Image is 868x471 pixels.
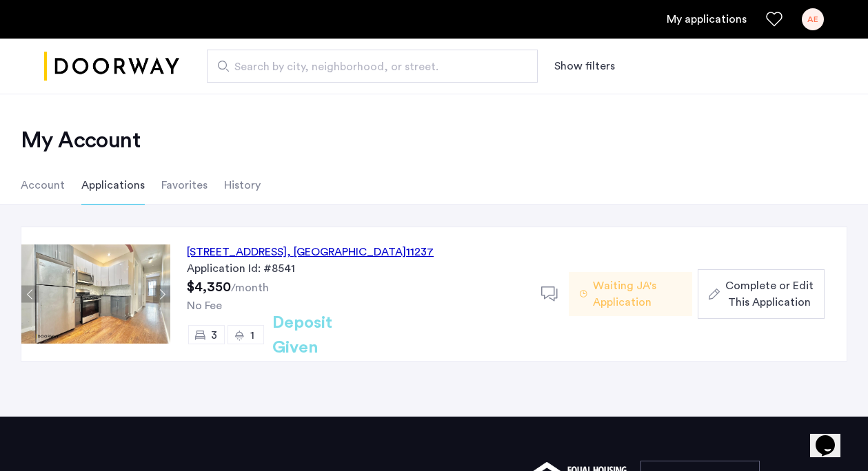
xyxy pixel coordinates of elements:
[44,41,179,92] img: logo
[698,269,825,319] button: button
[231,282,269,293] sub: /month
[153,286,170,303] button: Next apartment
[21,127,847,154] h2: My Account
[224,166,261,205] li: History
[250,330,254,341] span: 1
[21,286,39,303] button: Previous apartment
[802,8,824,30] div: AE
[187,260,525,277] div: Application Id: #8541
[272,311,382,360] h2: Deposit Given
[187,280,231,294] span: $4,350
[21,244,170,344] img: Apartment photo
[725,278,814,311] span: Complete or Edit This Application
[554,58,615,74] button: Show or hide filters
[44,41,179,92] a: Cazamio logo
[287,247,406,258] span: , [GEOGRAPHIC_DATA]
[81,166,145,205] li: Applications
[207,50,538,83] input: Apartment Search
[187,300,222,311] span: No Fee
[766,11,783,28] a: Favorites
[667,11,747,28] a: My application
[161,166,208,205] li: Favorites
[593,278,681,311] span: Waiting JA's Application
[810,416,854,457] iframe: chat widget
[234,59,499,75] span: Search by city, neighborhood, or street.
[211,330,217,341] span: 3
[187,244,434,260] div: [STREET_ADDRESS] 11237
[21,166,65,205] li: Account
